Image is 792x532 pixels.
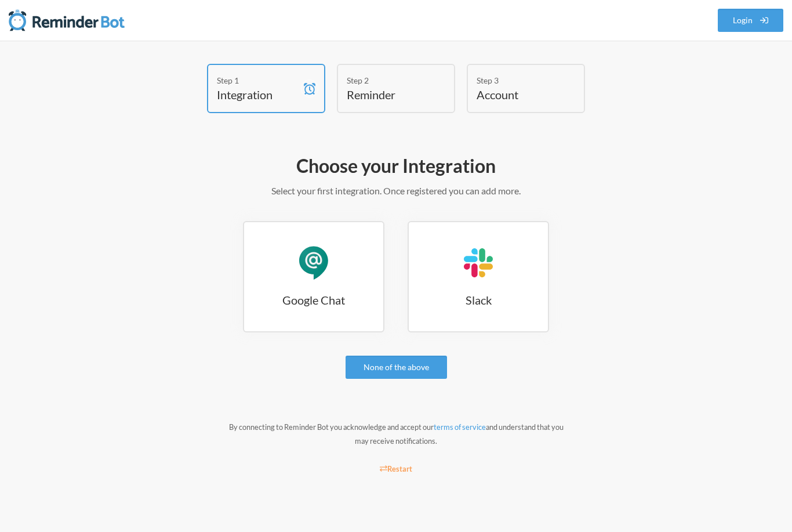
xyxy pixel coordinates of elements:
h3: Slack [409,292,548,308]
h4: Account [477,86,558,103]
div: Step 1 [217,74,298,86]
div: Step 3 [477,74,558,86]
h3: Google Chat [244,292,383,308]
a: None of the above [346,356,447,379]
small: By connecting to Reminder Bot you acknowledge and accept our and understand that you may receive ... [229,422,564,446]
p: Select your first integration. Once registered you can add more. [60,184,732,198]
h2: Choose your Integration [60,154,732,178]
div: Step 2 [347,74,428,86]
small: Restart [380,464,412,473]
img: Reminder Bot [9,9,125,32]
h4: Integration [217,86,298,103]
h4: Reminder [347,86,428,103]
a: Login [718,9,784,32]
a: terms of service [434,422,486,432]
